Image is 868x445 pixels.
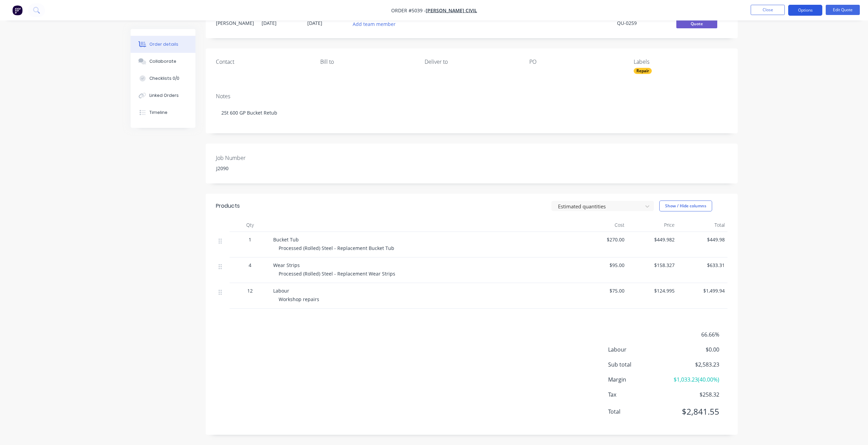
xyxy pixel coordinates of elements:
div: Repair [634,68,652,74]
div: Timeline [149,109,167,116]
span: Labour [608,345,669,354]
span: Order #5039 - [391,7,426,14]
span: Processed (Rolled) Steel - Replacement Wear Strips [279,270,395,277]
span: $95.00 [580,262,625,269]
span: $0.00 [668,345,719,354]
div: 25t 600 GP Bucket Retub [216,102,727,123]
span: Total [608,407,669,416]
span: $633.31 [680,262,725,269]
div: Products [216,202,240,210]
span: $2,583.23 [668,360,719,369]
span: Processed (Rolled) Steel - Replacement Bucket Tub [279,245,394,251]
div: Total [677,218,727,232]
span: Quote [676,19,717,28]
span: $449.982 [630,236,675,243]
span: $75.00 [580,287,625,294]
span: $1,499.94 [680,287,725,294]
span: $270.00 [580,236,625,243]
div: Labels [634,59,727,65]
div: Order details [149,41,178,47]
button: Options [788,5,822,16]
span: $258.32 [668,390,719,399]
span: 12 [247,287,253,294]
button: Edit Quote [826,5,860,15]
label: Job Number [216,154,301,162]
span: 4 [249,262,251,269]
button: Order details [131,36,195,53]
button: Collaborate [131,53,195,70]
div: Bill to [320,59,414,65]
div: QU-0259 [617,19,668,27]
button: Checklists 0/0 [131,70,195,87]
div: Collaborate [149,58,176,64]
div: [PERSON_NAME] [216,19,253,27]
span: Margin [608,375,669,384]
span: 66.66% [668,330,719,339]
span: $449.98 [680,236,725,243]
span: Tax [608,390,669,399]
div: Linked Orders [149,92,179,99]
div: Contact [216,59,309,65]
span: $1,033.23 ( 40.00 %) [668,375,719,384]
div: Notes [216,93,727,100]
span: [DATE] [262,20,277,26]
div: J2090 [211,163,296,173]
span: Bucket Tub [273,236,299,243]
img: Factory [12,5,23,15]
div: Price [627,218,677,232]
span: $124.995 [630,287,675,294]
span: Labour [273,287,289,294]
div: PO [529,59,623,65]
div: Checklists 0/0 [149,75,179,81]
button: Add team member [353,19,399,29]
span: $2,841.55 [668,405,719,418]
button: Show / Hide columns [659,201,712,211]
span: Wear Strips [273,262,300,268]
span: $158.327 [630,262,675,269]
div: Cost [577,218,628,232]
span: 1 [249,236,251,243]
span: Sub total [608,360,669,369]
button: Add team member [349,19,399,29]
button: Linked Orders [131,87,195,104]
a: [PERSON_NAME] Civil [426,7,477,14]
div: Deliver to [425,59,518,65]
span: [DATE] [307,20,322,26]
button: Close [751,5,785,15]
span: Workshop repairs [279,296,319,302]
button: Timeline [131,104,195,121]
div: Qty [230,218,270,232]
